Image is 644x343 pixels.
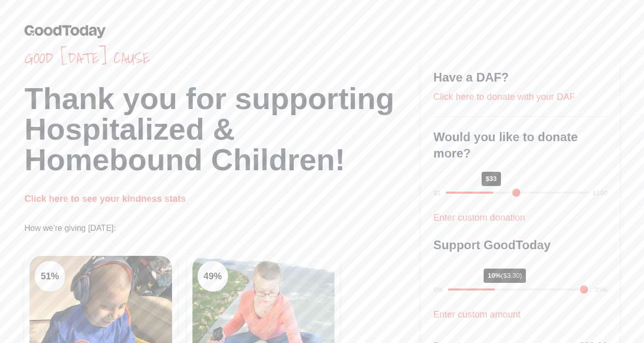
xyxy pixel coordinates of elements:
[433,188,440,198] div: $1
[433,92,575,102] a: Click here to donate with your DAF
[501,272,522,279] span: ($3.30)
[24,84,421,175] h1: Thank you for supporting Hospitalized & Homebound Children!
[24,24,106,38] img: GoodToday
[594,285,607,295] div: 30%
[433,285,443,295] div: 0%
[433,213,525,223] a: Enter custom donation
[433,129,607,162] h3: Would you like to donate more?
[35,261,65,292] div: 51 %
[24,194,186,204] a: Click here to see your kindness stats
[433,237,607,253] h3: Support GoodToday
[433,309,520,320] a: Enter custom amount
[198,261,228,292] div: 49 %
[484,269,526,283] div: 10%
[433,69,607,86] h3: Have a DAF?
[24,49,421,67] span: Good [DATE] cause
[593,188,607,198] div: $100
[24,222,421,234] p: How we're giving [DATE]:
[482,172,501,186] div: $33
